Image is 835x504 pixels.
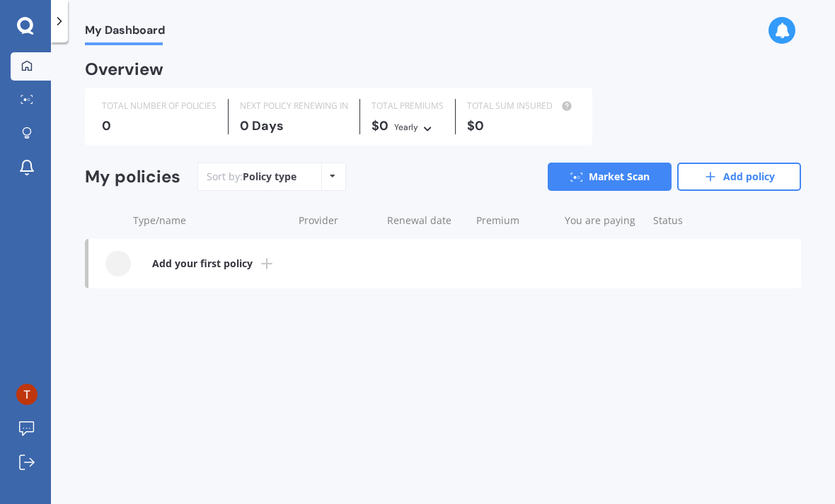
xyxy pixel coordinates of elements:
[102,99,217,113] div: TOTAL NUMBER OF POLICIES
[88,239,801,288] a: Add your first policy
[16,384,38,405] img: ACg8ocKZhuPkBTmPgqZb5DgHxdUADb14jRAZmzUnpLL8qj3z=s96-c
[677,163,801,191] a: Add policy
[387,213,464,228] div: Renewal date
[372,99,444,113] div: TOTAL PREMIUMS
[240,99,348,113] div: NEXT POLICY RENEWING IN
[467,99,575,113] div: TOTAL SUM INSURED
[133,213,287,228] div: Type/name
[85,23,165,42] span: My Dashboard
[299,213,376,228] div: Provider
[207,170,296,184] div: Sort by:
[394,120,418,134] div: Yearly
[85,167,180,187] div: My policies
[372,119,444,134] div: $0
[152,257,253,271] b: Add your first policy
[548,163,672,191] a: Market Scan
[85,62,163,76] div: Overview
[565,213,642,228] div: You are paying
[243,170,296,184] div: Policy type
[102,119,217,133] div: 0
[467,119,575,133] div: $0
[240,119,348,133] div: 0 Days
[476,213,553,228] div: Premium
[653,213,730,228] div: Status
